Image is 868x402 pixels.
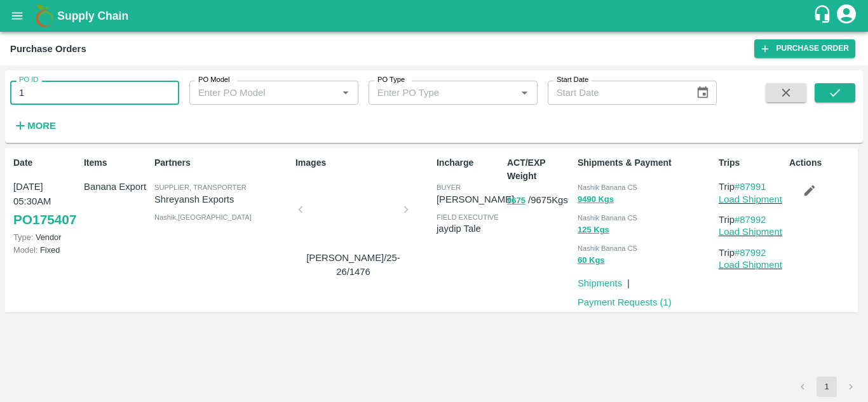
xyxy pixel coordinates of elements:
[835,3,858,29] div: account of current user
[817,377,837,397] button: page 1
[154,213,252,221] span: Nashik , [GEOGRAPHIC_DATA]
[10,81,179,105] input: Enter PO ID
[437,222,502,236] p: jaydip Tale
[437,192,514,206] p: [PERSON_NAME]
[13,156,79,170] p: Date
[13,180,79,208] p: [DATE] 05:30AM
[507,193,573,208] p: / 9675 Kgs
[337,84,354,101] button: Open
[719,213,784,227] p: Trip
[13,244,79,256] p: Fixed
[32,3,57,29] img: logo
[13,232,33,242] span: Type:
[198,75,230,85] label: PO Model
[377,75,405,85] label: PO Type
[719,227,782,237] a: Load Shipment
[578,192,614,207] button: 9490 Kgs
[507,156,573,183] p: ACT/EXP Weight
[557,75,588,85] label: Start Date
[3,1,32,30] button: open drawer
[57,10,128,22] b: Supply Chain
[735,215,766,225] a: #87992
[193,84,317,101] input: Enter PO Model
[19,75,38,85] label: PO ID
[372,84,496,101] input: Enter PO Type
[813,4,835,27] div: customer-support
[10,115,59,137] button: More
[13,208,76,231] a: PO175407
[622,271,630,290] div: |
[578,184,637,191] span: Nashik Banana CS
[27,121,56,131] strong: More
[437,213,499,221] span: field executive
[437,184,461,191] span: buyer
[719,194,782,204] a: Load Shipment
[295,156,431,170] p: Images
[719,246,784,260] p: Trip
[754,39,855,58] a: Purchase Order
[57,7,813,25] a: Supply Chain
[84,156,149,170] p: Items
[516,84,532,101] button: Open
[719,156,784,170] p: Trips
[13,245,37,255] span: Model:
[306,251,401,279] p: [PERSON_NAME]/25-26/1476
[578,278,622,288] a: Shipments
[790,377,863,397] nav: pagination navigation
[154,156,290,170] p: Partners
[735,182,766,192] a: #87991
[578,223,609,238] button: 125 Kgs
[719,260,782,270] a: Load Shipment
[437,156,502,170] p: Incharge
[154,184,247,191] span: Supplier, Transporter
[691,81,715,105] button: Choose date
[154,192,290,206] p: Shreyansh Exports
[719,180,784,194] p: Trip
[13,231,79,243] p: Vendor
[578,214,637,222] span: Nashik Banana CS
[10,41,86,57] div: Purchase Orders
[578,245,637,252] span: Nashik Banana CS
[735,248,766,258] a: #87992
[548,81,686,105] input: Start Date
[578,297,672,307] a: Payment Requests (1)
[578,156,714,170] p: Shipments & Payment
[507,194,526,208] button: 9675
[84,180,149,194] p: Banana Export
[578,253,605,268] button: 60 Kgs
[789,156,855,170] p: Actions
